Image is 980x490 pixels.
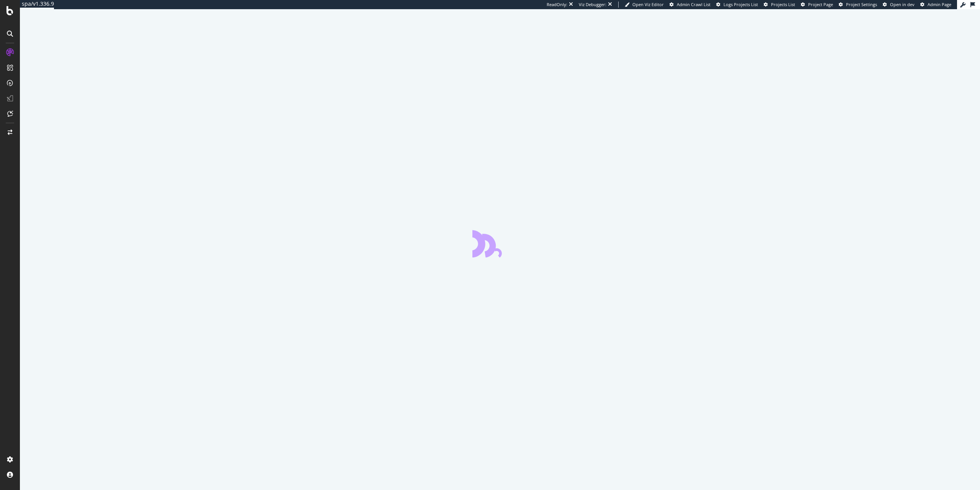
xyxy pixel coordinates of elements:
[632,2,664,7] span: Open Viz Editor
[839,2,877,8] a: Project Settings
[846,2,877,7] span: Project Settings
[928,2,951,7] span: Admin Page
[764,2,795,8] a: Projects List
[920,2,951,8] a: Admin Page
[716,2,758,8] a: Logs Projects List
[771,2,795,7] span: Projects List
[724,2,758,7] span: Logs Projects List
[579,2,606,8] div: Viz Debugger:
[547,2,567,8] div: ReadOnly:
[890,2,915,7] span: Open in dev
[625,2,664,8] a: Open Viz Editor
[801,2,833,8] a: Project Page
[883,2,915,8] a: Open in dev
[472,230,528,257] div: animation
[677,2,710,7] span: Admin Crawl List
[808,2,833,7] span: Project Page
[670,2,710,8] a: Admin Crawl List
